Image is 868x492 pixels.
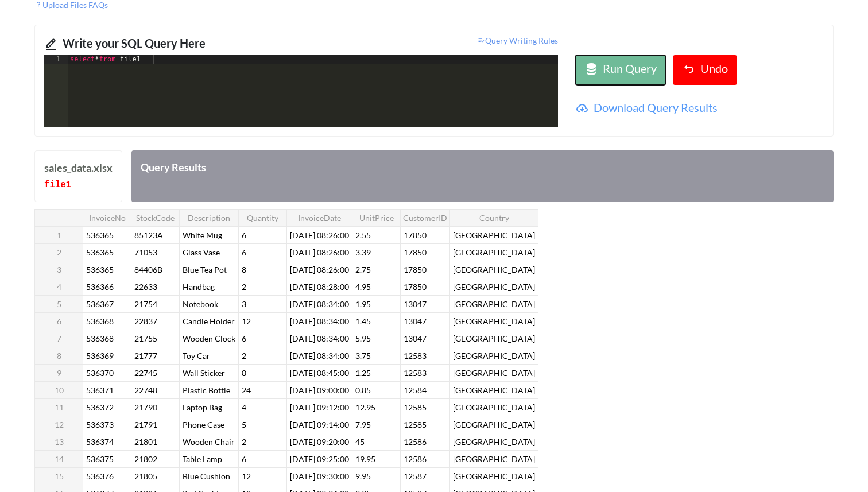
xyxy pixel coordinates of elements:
th: Quantity [239,209,287,226]
th: 10 [35,381,83,398]
span: Table Lamp [180,452,224,466]
th: Country [450,209,538,226]
span: 45 [353,435,367,449]
th: 6 [35,312,83,330]
th: 11 [35,398,83,416]
span: 3.75 [353,348,373,363]
span: 13047 [401,314,429,328]
span: 4.95 [353,280,373,294]
span: 19.95 [353,452,378,466]
span: [GEOGRAPHIC_DATA] [451,452,537,466]
span: 21755 [132,331,160,346]
span: [DATE] 09:30:00 [288,469,351,483]
span: 21777 [132,348,160,363]
th: CustomerID [401,209,450,226]
span: 8 [239,366,249,380]
span: 2 [239,280,249,294]
span: 21754 [132,297,160,311]
span: 21805 [132,469,160,483]
span: 0.85 [353,383,373,397]
span: 12585 [401,417,429,432]
span: 2 [239,348,249,363]
th: 2 [35,243,83,261]
span: [GEOGRAPHIC_DATA] [451,400,537,414]
span: 17850 [401,228,429,242]
span: 21791 [132,417,160,432]
span: 6 [239,452,249,466]
span: [DATE] 08:34:00 [288,314,351,328]
span: [GEOGRAPHIC_DATA] [451,417,537,432]
span: [DATE] 08:28:00 [288,280,351,294]
span: 12584 [401,383,429,397]
span: [DATE] 09:00:00 [288,383,351,397]
span: 24 [239,383,253,397]
span: 6 [239,228,249,242]
th: StockCode [131,209,180,226]
th: 4 [35,278,83,295]
span: 536371 [84,383,116,397]
div: Query Results [131,150,834,202]
span: 2.75 [353,262,373,277]
span: 536365 [84,228,116,242]
span: 536375 [84,452,116,466]
span: [DATE] 08:34:00 [288,348,351,363]
span: Blue Tea Pot [180,262,229,277]
span: 2.55 [353,228,373,242]
span: 12586 [401,435,429,449]
th: 9 [35,364,83,381]
span: [DATE] 08:34:00 [288,297,351,311]
span: 22748 [132,383,160,397]
span: [DATE] 08:34:00 [288,331,351,346]
span: 3.39 [353,245,373,259]
span: 22745 [132,366,160,380]
span: Laptop Bag [180,400,224,414]
span: 536376 [84,469,116,483]
span: 12 [239,469,253,483]
button: Undo [673,55,737,85]
span: 17850 [401,280,429,294]
span: 12586 [401,452,429,466]
span: [GEOGRAPHIC_DATA] [451,314,537,328]
div: 1 [44,55,68,64]
span: [GEOGRAPHIC_DATA] [451,280,537,294]
span: 21802 [132,452,160,466]
span: [DATE] 08:26:00 [288,228,351,242]
span: 536370 [84,366,116,380]
span: 5.95 [353,331,373,346]
span: [GEOGRAPHIC_DATA] [451,331,537,346]
span: [GEOGRAPHIC_DATA] [451,469,537,483]
span: Phone Case [180,417,227,432]
span: [DATE] 09:20:00 [288,435,351,449]
span: [DATE] 09:25:00 [288,452,351,466]
span: [GEOGRAPHIC_DATA] [451,366,537,380]
span: 536367 [84,297,116,311]
span: 21801 [132,435,160,449]
span: 12 [239,314,253,328]
span: Wooden Clock [180,331,238,346]
span: Glass Vase [180,245,222,259]
span: 6 [239,245,249,259]
span: 85123A [132,228,165,242]
span: 7.95 [353,417,373,432]
th: InvoiceDate [287,209,352,226]
span: 12587 [401,469,429,483]
th: 5 [35,295,83,312]
span: 12583 [401,366,429,380]
div: Write your SQL Query Here [63,34,293,55]
span: White Mug [180,228,224,242]
span: [DATE] 09:14:00 [288,417,351,432]
div: sales_data.xlsx [44,160,113,176]
span: 4 [239,400,249,414]
th: 13 [35,433,83,450]
div: Run Query [603,60,657,80]
th: 15 [35,467,83,485]
span: 536368 [84,314,116,328]
th: UnitPrice [352,209,401,226]
span: [DATE] 08:26:00 [288,245,351,259]
span: Candle Holder [180,314,237,328]
span: 84406B [132,262,165,277]
span: 536365 [84,245,116,259]
span: [GEOGRAPHIC_DATA] [451,383,537,397]
span: 536365 [84,262,116,277]
code: file 1 [44,180,71,190]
